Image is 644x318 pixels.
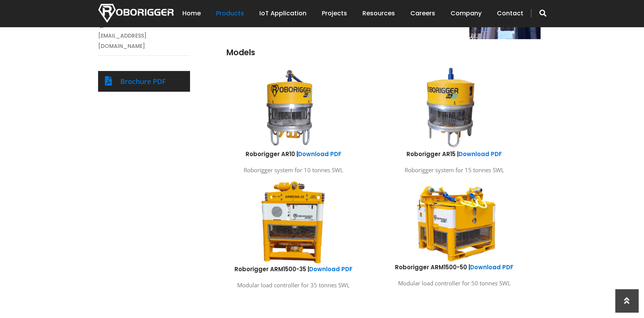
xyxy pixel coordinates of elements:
h6: Roborigger ARM1500-35 | [219,265,368,273]
img: Nortech [98,4,174,23]
a: Projects [322,2,347,25]
a: Download PDF [298,150,341,158]
a: Resources [362,2,395,25]
a: Brochure PDF [120,77,166,86]
a: [EMAIL_ADDRESS][DOMAIN_NAME] [98,31,190,51]
a: Careers [410,2,435,25]
h6: Roborigger ARM1500-50 | [380,263,529,271]
a: Company [451,2,482,25]
h6: Roborigger AR10 | [219,150,368,158]
h6: Roborigger AR15 | [380,150,529,158]
p: Roborigger system for 10 tonnes SWL [219,165,368,175]
p: Roborigger system for 15 tonnes SWL [380,165,529,175]
a: Home [182,2,201,25]
a: Contact [497,2,523,25]
a: Download PDF [309,265,352,273]
a: Download PDF [470,263,513,271]
h3: Models [226,47,541,58]
p: Modular load controller for 35 tonnes SWL [219,280,368,290]
p: Modular load controller for 50 tonnes SWL [380,278,529,288]
a: IoT Application [259,2,306,25]
a: Download PDF [459,150,502,158]
a: Products [216,2,244,25]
